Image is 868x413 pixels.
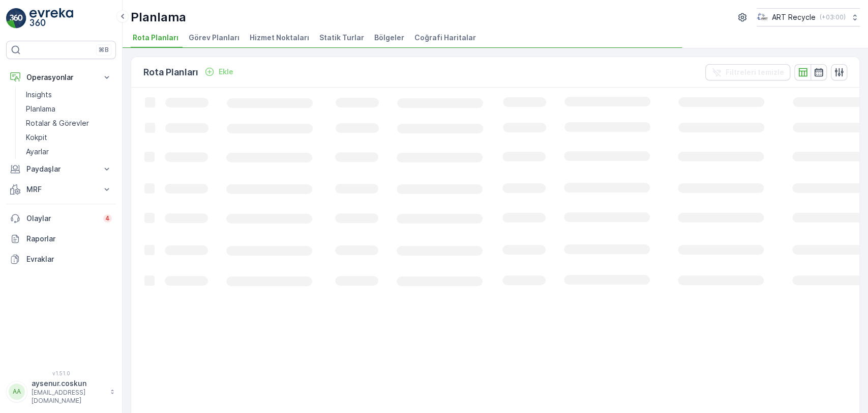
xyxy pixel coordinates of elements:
span: Rota Planları [133,33,178,43]
img: logo [6,8,26,29]
p: Rota Planları [143,65,198,79]
p: Olaylar [26,213,97,224]
p: Ayarlar [26,147,49,157]
span: Bölgeler [374,33,404,43]
p: MRF [26,184,96,195]
span: Görev Planları [189,33,240,43]
p: ART Recycle [772,12,816,22]
p: Insights [26,90,52,100]
p: Evraklar [26,254,112,264]
p: Operasyonlar [26,72,96,82]
p: Ekle [219,67,233,77]
a: Insights [22,88,116,102]
p: ( +03:00 ) [820,13,846,21]
span: Hizmet Noktaları [250,33,309,43]
button: Ekle [200,66,237,78]
a: Olaylar4 [6,208,116,229]
div: AA [9,383,25,400]
p: [EMAIL_ADDRESS][DOMAIN_NAME] [32,389,105,405]
p: ⌘B [99,46,109,54]
p: aysenur.coskun [32,378,105,389]
img: logo_light-DOdMpM7g.png [29,8,73,29]
p: Rotalar & Görevler [26,118,89,128]
p: Kokpit [26,132,47,143]
a: Evraklar [6,249,116,269]
p: Paydaşlar [26,164,96,174]
img: image_23.png [757,12,768,23]
p: Planlama [26,104,55,114]
span: v 1.51.0 [6,370,116,376]
a: Ayarlar [22,145,116,159]
button: Paydaşlar [6,159,116,179]
span: Coğrafi Haritalar [414,33,476,43]
p: Filtreleri temizle [726,67,784,77]
p: 4 [105,214,110,223]
button: Filtreleri temizle [705,64,790,80]
a: Planlama [22,102,116,116]
a: Raporlar [6,229,116,249]
button: Operasyonlar [6,67,116,88]
button: MRF [6,179,116,200]
a: Kokpit [22,130,116,145]
a: Rotalar & Görevler [22,116,116,130]
p: Planlama [131,9,186,25]
span: Statik Turlar [319,33,364,43]
p: Raporlar [26,234,112,244]
button: AAaysenur.coskun[EMAIL_ADDRESS][DOMAIN_NAME] [6,378,116,405]
button: ART Recycle(+03:00) [757,8,860,26]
